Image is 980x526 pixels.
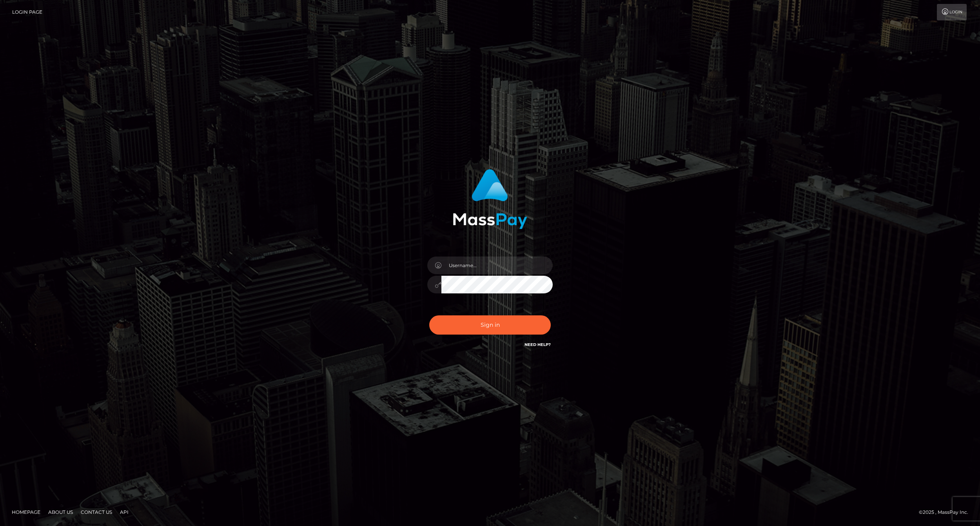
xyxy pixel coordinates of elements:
a: Need Help? [524,342,551,347]
a: Login [937,4,967,20]
div: © 2025 , MassPay Inc. [919,508,974,517]
input: Username... [441,257,553,274]
a: Login Page [12,4,42,20]
a: API [117,506,132,518]
button: Sign in [429,315,551,335]
img: MassPay Login [453,169,527,229]
a: About Us [45,506,76,518]
a: Homepage [9,506,44,518]
a: Contact Us [78,506,115,518]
